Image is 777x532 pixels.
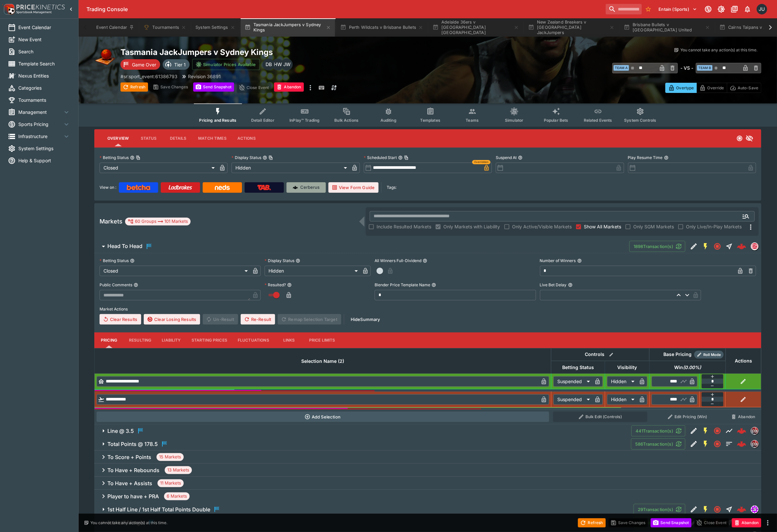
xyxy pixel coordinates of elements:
[94,437,631,451] button: Total Points @ 178.5
[665,83,761,93] div: Start From
[702,3,714,15] button: Connected to PK
[665,83,697,93] button: Overtype
[643,4,654,14] button: No Bookmarks
[136,155,140,160] button: Copy To Clipboard
[512,223,572,230] span: Only Active/Visible Markets
[735,503,748,516] a: e8c1f9c5-bad5-4c25-82d5-dd9835c3f52e
[700,438,712,450] button: SGM Enabled
[544,118,568,123] span: Popular Bets
[164,493,190,500] span: 6 Markets
[107,428,134,434] h6: Line @ 3.5
[232,332,274,348] button: Fluctuations
[139,18,190,37] button: Tournaments
[723,438,735,450] button: Totals
[737,426,746,435] img: logo-cerberus--red.svg
[18,121,63,128] span: Sports Pricing
[16,5,65,9] img: PriceKinetics
[553,376,592,387] div: Suspended
[215,185,230,190] img: Neds
[100,155,129,160] p: Betting Status
[676,84,694,91] p: Overtype
[165,467,192,473] span: 13 Markets
[524,18,619,37] button: New Zealand Breakers v [GEOGRAPHIC_DATA] JackJumpers
[737,426,746,435] div: eba3b2ec-1862-426c-8530-8e38925b81c0
[505,118,523,123] span: Simulator
[18,36,70,43] span: New Event
[107,467,159,474] h6: To Have + Rebounds
[192,18,239,37] button: System Settings
[347,314,384,325] button: HideSummary
[100,282,132,288] p: Public Comments
[377,223,431,230] span: Include Resulted Markets
[737,439,746,449] img: logo-cerberus--red.svg
[124,332,157,348] button: Resulting
[696,83,727,93] button: Override
[107,506,210,513] h6: 1st Half Line / 1st Half Total Points Double
[328,182,379,193] button: View Form Guide
[364,155,397,160] p: Scheduled Start
[729,3,740,15] button: Documentation
[130,258,135,263] button: Betting Status
[540,258,576,263] p: Number of Winners
[257,185,271,190] img: TabNZ
[651,412,724,422] button: Edit Pricing (Win)
[620,18,714,37] button: Brisbane Bullets v [GEOGRAPHIC_DATA] United
[736,135,743,142] svg: Closed
[265,258,294,263] p: Display Status
[90,520,167,526] p: You cannot take any action(s) at this time.
[700,425,712,437] button: SGM Enabled
[306,82,314,93] button: more
[742,3,753,15] button: Notifications
[577,258,582,263] button: Number of Winners
[100,266,250,276] div: Closed
[193,82,234,92] button: Send Snapshot
[128,218,188,225] div: 60 Groups 101 Markets
[607,394,637,405] div: Hidden
[274,82,304,92] button: Abandon
[634,504,685,515] button: 29Transaction(s)
[274,83,304,90] span: Mark an event as closed and abandoned.
[553,412,647,422] button: Bulk Edit (Controls)
[163,131,193,146] button: Details
[107,493,159,500] h6: Player to have + PRA
[92,18,138,37] button: Event Calendar
[607,376,637,387] div: Hidden
[728,412,759,422] button: Abandon
[336,18,427,37] button: Perth Wildcats v Brisbane Bullets
[688,425,700,437] button: Edit Detail
[157,454,184,460] span: 15 Markets
[157,480,184,487] span: 11 Markets
[700,504,712,515] button: SGM Enabled
[723,425,735,437] button: Line
[287,182,326,193] a: Cerberus
[694,351,724,359] div: Show/hide Price Roll mode configuration.
[443,223,500,230] span: Only Markets with Liability
[683,364,701,371] em: ( 0.00 %)
[628,155,663,160] p: Play Resume Time
[688,240,700,252] button: Edit Detail
[18,72,70,79] span: Nexus Entities
[680,47,757,53] p: You cannot take any action(s) at this time.
[751,427,759,435] div: pricekinetics
[232,131,261,146] button: Actions
[94,424,631,437] button: Line @ 3.5
[263,155,267,160] button: Display StatusCopy To Clipboard
[740,210,752,222] button: Open
[606,4,642,14] input: search
[540,282,567,288] p: Live Bet Delay
[107,441,158,448] h6: Total Points @ 178.5
[265,282,286,288] p: Resulted?
[263,59,274,70] div: Daniel Beswick
[712,240,723,252] button: Closed
[18,157,70,164] span: Help & Support
[680,64,693,71] h6: - VS -
[18,133,63,140] span: Infrastructure
[134,283,138,287] button: Public Comments
[735,424,748,437] a: eba3b2ec-1862-426c-8530-8e38925b81c0
[667,364,708,371] span: Win(0.00%)
[157,332,186,348] button: Liability
[551,348,649,361] th: Controls
[432,283,436,287] button: Blender Price Template Name
[192,59,260,70] button: Simulator Prices Available
[107,454,151,461] h6: To Score + Points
